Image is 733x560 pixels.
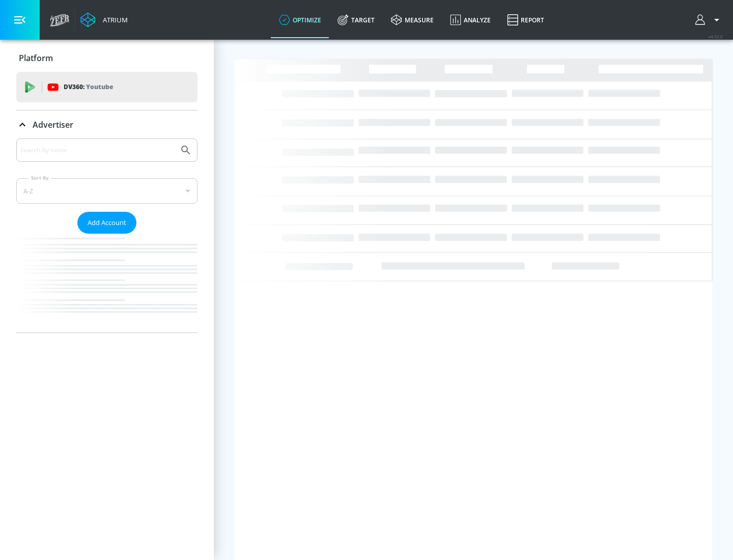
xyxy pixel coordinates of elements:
div: Platform [16,44,198,72]
div: Advertiser [16,138,198,332]
button: Add Account [77,212,136,234]
input: Search by name [20,144,175,157]
a: optimize [271,2,329,38]
div: A-Z [16,178,198,204]
p: Advertiser [33,119,73,130]
div: Atrium [99,15,128,24]
nav: list of Advertiser [16,234,198,332]
a: measure [383,2,442,38]
p: Youtube [86,81,113,92]
a: Atrium [80,12,128,27]
div: Advertiser [16,110,198,139]
a: Analyze [442,2,499,38]
span: v 4.32.0 [709,34,723,39]
a: Target [329,2,383,38]
label: Sort By [29,175,51,181]
div: DV360: Youtube [16,72,198,102]
span: Add Account [88,217,126,229]
p: Platform [19,52,53,64]
a: Report [499,2,552,38]
p: DV360: [64,81,113,93]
